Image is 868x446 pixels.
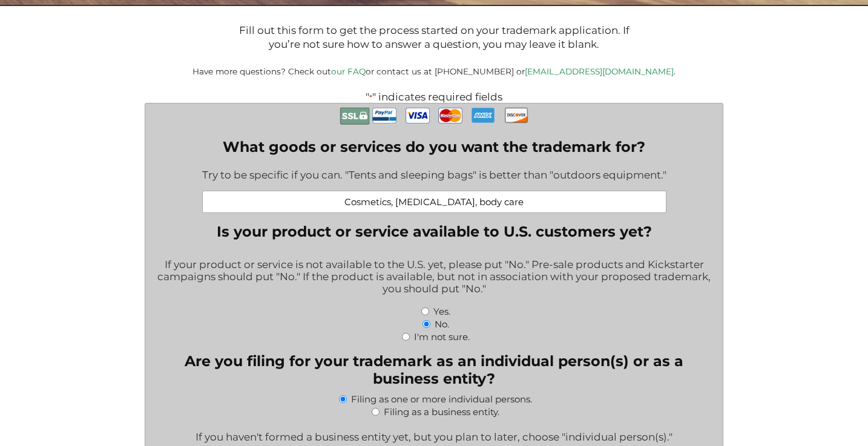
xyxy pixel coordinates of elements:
[433,306,450,317] label: Yes.
[384,406,499,418] label: Filing as a business entity.
[351,393,532,405] label: Filing as one or more individual persons.
[372,103,396,128] img: PayPal
[226,24,642,52] p: Fill out this form to get the process started on your trademark application. If you’re not sure h...
[438,103,462,128] img: MasterCard
[192,67,676,76] small: Have more questions? Check out or contact us at [PHONE_NUMBER] or .
[406,103,430,128] img: Visa
[414,331,470,343] label: I'm not sure.
[202,138,666,156] label: What goods or services do you want the trademark for?
[331,67,366,76] a: our FAQ
[202,191,666,213] input: Examples: Pet leashes; Healthcare consulting; Web-based accounting software
[525,67,674,76] a: [EMAIL_ADDRESS][DOMAIN_NAME]
[504,103,528,126] img: Discover
[340,103,370,128] img: Secure Payment with SSL
[202,161,666,191] div: Try to be specific if you can. "Tents and sleeping bags" is better than "outdoors equipment."
[154,352,713,387] legend: Are you filing for your trademark as an individual person(s) or as a business entity?
[435,318,449,330] label: No.
[113,91,755,103] p: " " indicates required fields
[471,103,495,127] img: AmEx
[217,223,652,240] legend: Is your product or service available to U.S. customers yet?
[154,251,713,304] div: If your product or service is not available to the U.S. yet, please put "No." Pre-sale products a...
[154,423,713,443] div: If you haven't formed a business entity yet, but you plan to later, choose "individual person(s)."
